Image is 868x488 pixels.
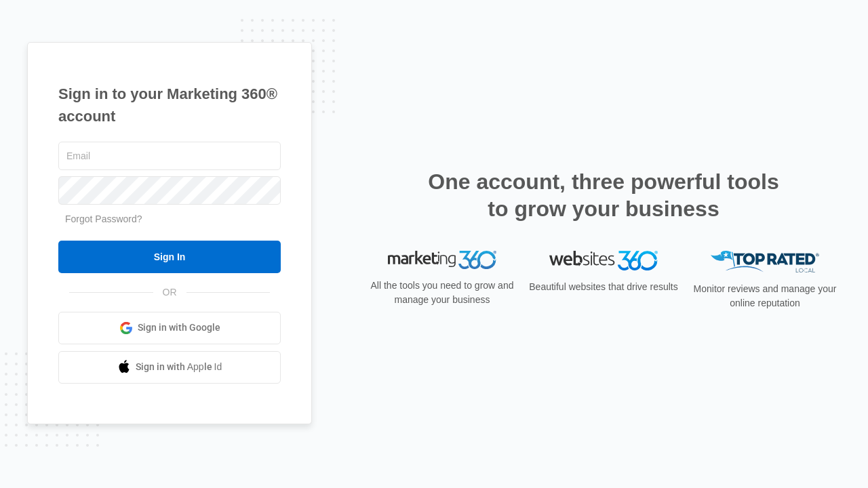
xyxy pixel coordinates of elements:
[711,251,819,273] img: Top Rated Local
[424,168,783,222] h2: One account, three powerful tools to grow your business
[528,280,679,294] p: Beautiful websites that drive results
[136,360,222,374] span: Sign in with Apple Id
[58,83,281,127] h1: Sign in to your Marketing 360® account
[58,351,281,384] a: Sign in with Apple Id
[153,285,186,300] span: OR
[58,241,281,273] input: Sign In
[549,251,658,270] img: Websites 360
[366,279,518,307] p: All the tools you need to grow and manage your business
[388,251,496,270] img: Marketing 360
[689,282,841,310] p: Monitor reviews and manage your online reputation
[58,142,281,170] input: Email
[58,312,281,344] a: Sign in with Google
[65,213,142,224] a: Forgot Password?
[138,321,220,335] span: Sign in with Google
